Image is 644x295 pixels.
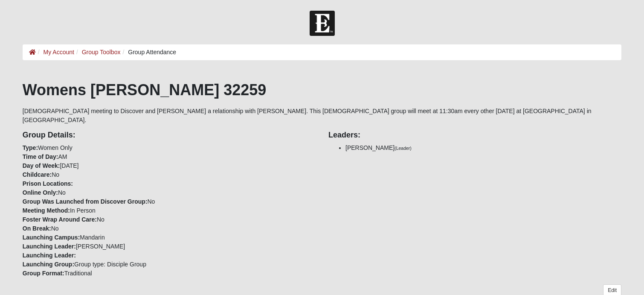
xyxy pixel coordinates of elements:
h1: Womens [PERSON_NAME] 32259 [23,81,622,99]
li: Group Attendance [121,48,177,57]
img: Church of Eleven22 Logo [310,11,335,36]
strong: Launching Group: [23,261,74,268]
strong: On Break: [23,225,51,232]
strong: Meeting Method: [23,207,70,214]
div: Women Only AM [DATE] No No No In Person No No Mandarin [PERSON_NAME] Group type: Disciple Group T... [16,125,322,278]
strong: Group Was Launched from Discover Group: [23,198,148,205]
strong: Foster Wrap Around Care: [23,216,97,223]
strong: Launching Leader: [23,252,76,259]
strong: Day of Week: [23,162,60,169]
strong: Type: [23,144,38,151]
li: [PERSON_NAME] [345,143,621,152]
strong: Time of Day: [23,153,58,160]
strong: Group Format: [23,270,64,277]
strong: Online Only: [23,189,58,196]
h4: Leaders: [328,131,621,140]
a: My Account [44,49,74,55]
a: Group Toolbox [82,49,121,55]
small: (Leader) [395,146,412,151]
strong: Childcare: [23,171,52,178]
h4: Group Details: [23,131,316,140]
strong: Launching Leader: [23,243,76,250]
strong: Prison Locations: [23,180,73,187]
strong: Launching Campus: [23,234,80,241]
